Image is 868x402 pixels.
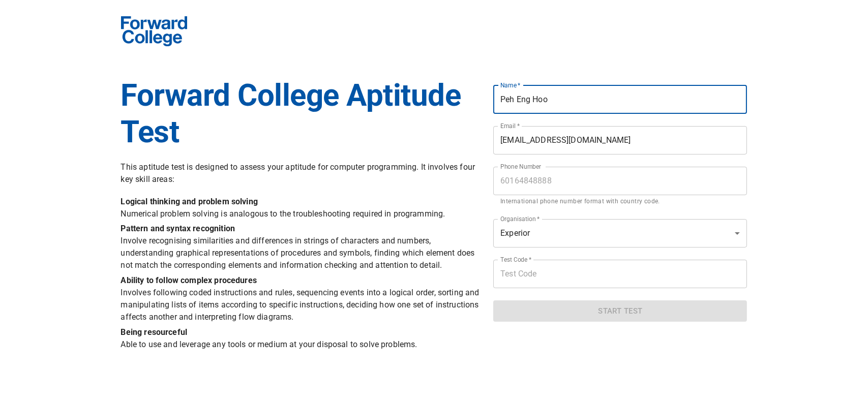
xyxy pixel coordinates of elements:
div: Experior [493,219,747,248]
p: Involves following coded instructions and rules, sequencing events into a logical order, sorting ... [121,274,482,323]
p: Numerical problem solving is analogous to the troubleshooting required in programming. [121,196,482,220]
b: Being resourceful [121,327,188,337]
p: Involve recognising similarities and differences in strings of characters and numbers, understand... [121,223,482,271]
p: Able to use and leverage any tools or medium at your disposal to solve problems. [121,326,482,351]
p: This aptitude test is designed to assess your aptitude for computer programming. It involves four... [121,161,482,185]
b: Logical thinking and problem solving [121,197,258,206]
input: 60164848888 [493,167,747,195]
h1: Forward College Aptitude Test [121,77,482,150]
input: Test Code [493,260,747,288]
img: Forward School [121,16,187,46]
input: your@email.com [493,126,747,154]
b: Ability to follow complex procedures [121,275,257,285]
p: International phone number format with country code. [500,197,740,207]
input: Your Full Name [493,85,747,114]
b: Pattern and syntax recognition [121,224,235,233]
